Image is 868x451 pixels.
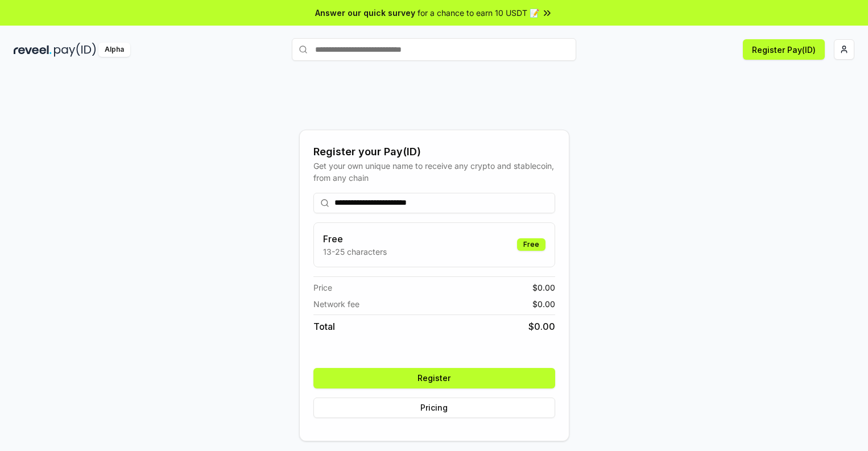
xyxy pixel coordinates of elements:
[323,232,387,246] h3: Free
[313,160,555,184] div: Get your own unique name to receive any crypto and stablecoin, from any chain
[313,368,555,388] button: Register
[14,43,52,57] img: reveel_dark
[743,39,825,60] button: Register Pay(ID)
[517,238,545,251] div: Free
[313,398,555,418] button: Pricing
[532,298,555,310] span: $ 0.00
[532,282,555,293] span: $ 0.00
[313,282,332,293] span: Price
[315,7,415,19] span: Answer our quick survey
[98,43,130,57] div: Alpha
[418,7,539,19] span: for a chance to earn 10 USDT 📝
[313,298,359,310] span: Network fee
[313,144,555,160] div: Register your Pay(ID)
[313,320,335,333] span: Total
[528,320,555,333] span: $ 0.00
[54,43,96,57] img: pay_id
[323,246,387,258] p: 13-25 characters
